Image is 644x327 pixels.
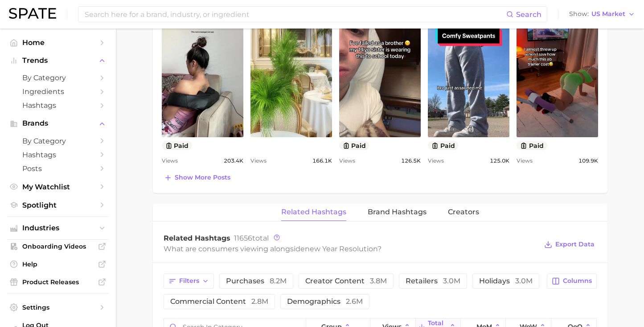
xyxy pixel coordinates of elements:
[490,155,509,166] span: 125.0k
[164,274,214,289] button: Filters
[516,10,541,19] span: Search
[428,155,444,166] span: Views
[234,234,252,242] span: 11656
[517,141,547,150] button: paid
[517,155,533,166] span: Views
[170,298,268,305] span: commercial content
[7,71,109,85] a: by Category
[164,243,538,255] div: What are consumers viewing alongside ?
[175,174,230,181] span: Show more posts
[251,297,268,306] span: 2.8m
[7,85,109,98] a: Ingredients
[7,36,109,49] a: Home
[479,278,533,285] span: holidays
[555,241,595,248] span: Export Data
[22,137,94,145] span: by Category
[22,224,94,232] span: Industries
[234,234,269,242] span: total
[312,155,332,166] span: 166.1k
[9,8,56,19] img: SPATE
[22,38,94,47] span: Home
[443,277,460,285] span: 3.0m
[7,180,109,194] a: My Watchlist
[22,57,94,65] span: Trends
[84,7,506,22] input: Search here for a brand, industry, or ingredient
[22,87,94,96] span: Ingredients
[270,277,287,285] span: 8.2m
[162,155,178,166] span: Views
[591,12,625,16] span: US Market
[542,238,596,251] button: Export Data
[346,297,363,306] span: 2.6m
[250,155,267,166] span: Views
[7,162,109,176] a: Posts
[7,275,109,289] a: Product Releases
[22,278,94,286] span: Product Releases
[226,278,287,285] span: purchases
[22,164,94,173] span: Posts
[7,117,109,130] button: Brands
[563,277,592,285] span: Columns
[7,258,109,271] a: Help
[7,198,109,212] a: Spotlight
[162,141,193,150] button: paid
[406,278,460,285] span: retailers
[368,208,427,216] span: Brand Hashtags
[305,278,387,285] span: creator content
[515,277,533,285] span: 3.0m
[22,201,94,209] span: Spotlight
[164,234,230,242] span: Related Hashtags
[7,301,109,314] a: Settings
[22,74,94,82] span: by Category
[224,155,243,166] span: 203.4k
[7,148,109,162] a: Hashtags
[7,134,109,148] a: by Category
[305,245,377,253] span: new year resolution
[7,54,109,67] button: Trends
[22,303,94,311] span: Settings
[428,141,459,150] button: paid
[22,119,94,127] span: Brands
[22,242,94,250] span: Onboarding Videos
[567,8,637,20] button: ShowUS Market
[569,12,589,16] span: Show
[401,155,421,166] span: 126.5k
[22,260,94,268] span: Help
[7,98,109,112] a: Hashtags
[281,208,346,216] span: Related Hashtags
[339,155,355,166] span: Views
[22,183,94,191] span: My Watchlist
[162,172,233,184] button: Show more posts
[7,240,109,253] a: Onboarding Videos
[22,101,94,110] span: Hashtags
[578,155,598,166] span: 109.9k
[179,277,199,285] span: Filters
[448,208,479,216] span: Creators
[7,221,109,235] button: Industries
[339,141,370,150] button: paid
[22,151,94,159] span: Hashtags
[547,274,596,289] button: Columns
[287,298,363,305] span: demographics
[370,277,387,285] span: 3.8m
